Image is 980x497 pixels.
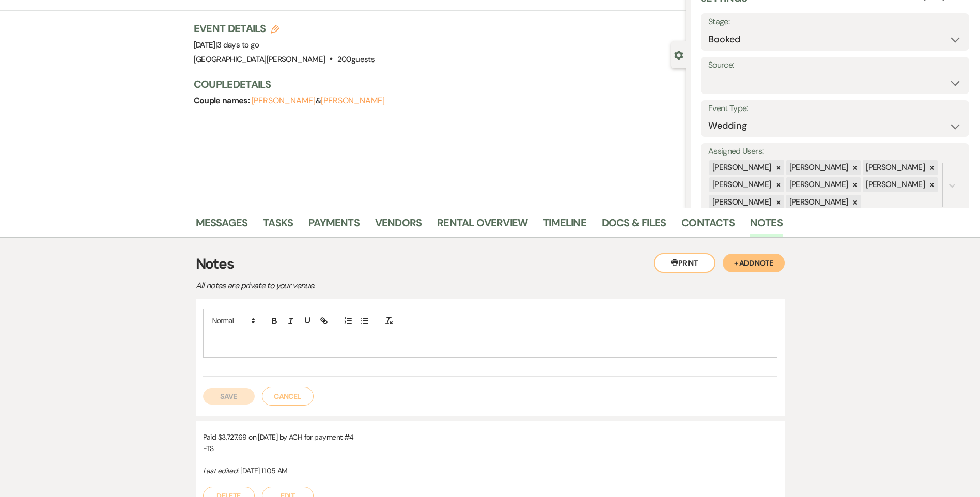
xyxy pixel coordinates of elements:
[337,54,375,65] span: 200 guests
[252,97,316,105] button: [PERSON_NAME]
[708,144,961,159] label: Assigned Users:
[723,254,785,272] button: + Add Note
[263,214,293,237] a: Tasks
[786,177,850,192] div: [PERSON_NAME]
[709,177,773,192] div: [PERSON_NAME]
[750,214,783,237] a: Notes
[308,214,360,237] a: Payments
[786,160,850,175] div: [PERSON_NAME]
[863,177,926,192] div: [PERSON_NAME]
[674,50,683,59] button: Close lead details
[708,14,961,29] label: Stage:
[196,253,785,275] h3: Notes
[863,160,926,175] div: [PERSON_NAME]
[215,40,259,50] span: |
[708,58,961,73] label: Source:
[602,214,666,237] a: Docs & Files
[375,214,422,237] a: Vendors
[203,431,777,443] p: Paid $3,727.69 on [DATE] by ACH for payment #4
[321,97,385,105] button: [PERSON_NAME]
[709,160,773,175] div: [PERSON_NAME]
[708,101,961,116] label: Event Type:
[262,387,314,406] button: Cancel
[203,388,255,405] button: Save
[196,214,248,237] a: Messages
[681,214,735,237] a: Contacts
[203,443,777,454] p: -TS
[217,40,259,50] span: 3 days to go
[194,21,375,36] h3: Event Details
[194,77,676,91] h3: Couple Details
[437,214,527,237] a: Rental Overview
[654,253,715,273] button: Print
[203,465,777,476] div: [DATE] 11:05 AM
[709,195,773,210] div: [PERSON_NAME]
[786,195,850,210] div: [PERSON_NAME]
[194,54,325,65] span: [GEOGRAPHIC_DATA][PERSON_NAME]
[194,95,252,106] span: Couple names:
[252,96,385,106] span: &
[203,466,239,475] i: Last edited:
[543,214,586,237] a: Timeline
[196,279,557,292] p: All notes are private to your venue.
[194,40,259,50] span: [DATE]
